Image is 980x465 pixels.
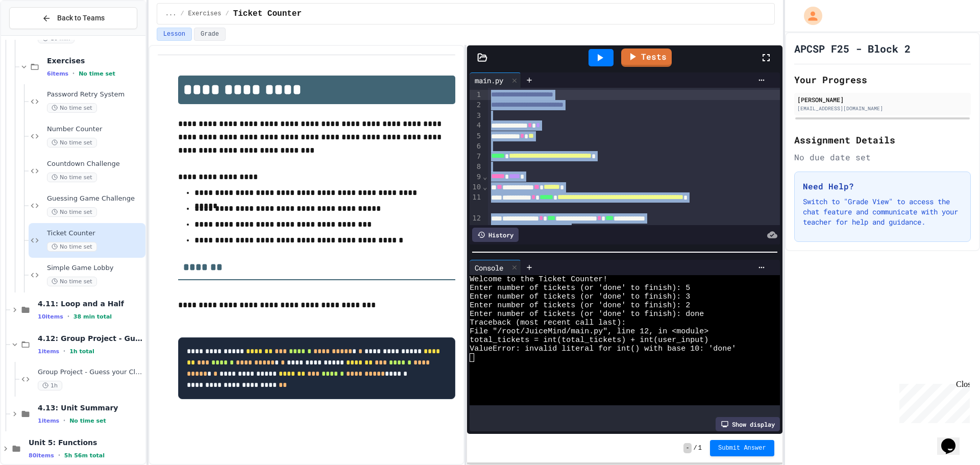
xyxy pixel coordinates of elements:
div: main.py [470,72,521,88]
span: ... [165,10,177,18]
span: Enter number of tickets (or 'done' to finish): 3 [470,292,690,301]
div: History [472,228,519,242]
span: 1h total [69,348,94,355]
span: Fold line [482,183,487,191]
span: 1h [38,381,62,390]
span: Countdown Challenge [47,160,143,168]
a: Tests [621,48,672,67]
div: 4 [470,120,482,131]
span: No time set [47,207,97,217]
span: No time set [79,70,115,77]
span: 4.11: Loop and a Half [38,299,143,308]
div: 5 [470,131,482,141]
span: Group Project - Guess your Classmates! [38,368,143,377]
h2: Your Progress [794,72,971,87]
div: Console [470,262,508,273]
span: Fold line [482,225,487,233]
span: 80 items [29,452,54,459]
span: Enter number of tickets (or 'done' to finish): 2 [470,301,690,310]
span: total_tickets = int(total_tickets) + int(user_input) [470,336,708,345]
span: File "/root/JuiceMind/main.py", line 12, in <module> [470,327,708,336]
span: 10 items [38,313,63,320]
span: Guessing Game Challenge [47,194,143,203]
h1: APCSP F25 - Block 2 [794,41,911,56]
span: Fold line [482,173,487,181]
span: Exercises [47,56,143,65]
span: Enter number of tickets (or 'done' to finish): done [470,310,704,319]
div: [EMAIL_ADDRESS][DOMAIN_NAME] [797,105,968,112]
h3: Need Help? [803,180,962,192]
span: No time set [47,138,97,148]
span: No time set [47,242,97,252]
div: 10 [470,182,482,192]
iframe: chat widget [895,380,970,423]
button: Lesson [157,28,192,41]
span: No time set [47,173,97,182]
h2: Assignment Details [794,133,971,147]
div: 3 [470,111,482,121]
span: • [63,417,65,425]
div: 11 [470,192,482,213]
div: 8 [470,162,482,172]
span: 1 items [38,418,59,424]
button: Back to Teams [9,7,137,29]
span: No time set [47,277,97,286]
button: Submit Answer [710,440,774,456]
div: 7 [470,152,482,162]
span: Ticket Counter [233,8,302,20]
span: 4.13: Unit Summary [38,403,143,412]
div: main.py [470,75,508,86]
div: 6 [470,141,482,152]
span: Traceback (most recent call last): [470,319,626,327]
span: Back to Teams [57,13,105,23]
div: No due date set [794,151,971,163]
span: 4.12: Group Project - Guess your Classmates! [38,334,143,343]
div: Console [470,260,521,275]
div: 2 [470,100,482,110]
span: / [694,444,697,452]
span: / [180,10,184,18]
div: 1 [470,90,482,100]
span: / [225,10,229,18]
span: • [67,312,69,321]
div: My Account [793,4,825,28]
span: No time set [69,418,106,424]
span: Unit 5: Functions [29,438,143,447]
div: [PERSON_NAME] [797,95,968,104]
iframe: chat widget [937,424,970,455]
span: • [58,451,60,459]
p: Switch to "Grade View" to access the chat feature and communicate with your teacher for help and ... [803,197,962,227]
div: 12 [470,213,482,224]
span: 38 min total [73,313,112,320]
span: Simple Game Lobby [47,264,143,273]
span: Exercises [188,10,222,18]
div: Chat with us now!Close [4,4,70,65]
div: Show display [716,417,780,431]
span: Welcome to the Ticket Counter! [470,275,607,284]
span: • [63,347,65,355]
span: Submit Answer [718,444,766,452]
span: Ticket Counter [47,229,143,238]
div: 9 [470,172,482,182]
span: Password Retry System [47,90,143,99]
span: Number Counter [47,125,143,134]
span: 1 [698,444,702,452]
div: 13 [470,224,482,234]
span: 5h 56m total [64,452,105,459]
span: No time set [47,103,97,113]
button: Grade [194,28,226,41]
span: Enter number of tickets (or 'done' to finish): 5 [470,284,690,292]
span: • [72,69,75,78]
span: 1 items [38,348,59,355]
span: ValueError: invalid literal for int() with base 10: 'done' [470,345,736,353]
span: 6 items [47,70,68,77]
span: - [683,443,691,453]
